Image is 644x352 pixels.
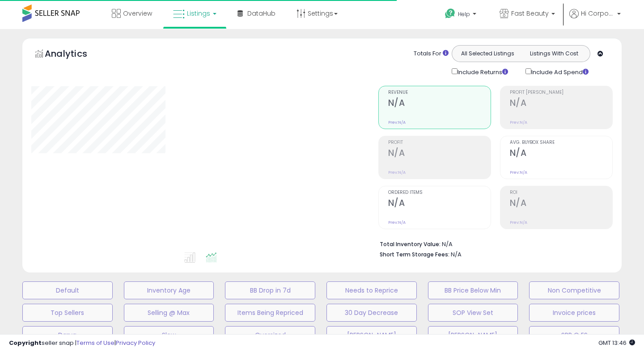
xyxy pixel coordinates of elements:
[388,140,491,145] span: Profit
[428,281,518,299] button: BB Price Below Min
[569,9,621,29] a: Hi Corporate
[598,339,635,347] span: 2025-09-9 13:46 GMT
[380,240,441,248] b: Total Inventory Value:
[326,304,417,322] button: 30 Day Decrease
[225,281,315,299] button: BB Drop in 7d
[388,98,491,110] h2: N/A
[247,9,275,18] span: DataHub
[116,339,155,347] a: Privacy Policy
[124,326,214,344] button: Slow
[225,326,315,344] button: Oversized
[451,250,462,259] span: N/A
[388,190,491,195] span: Ordered Items
[445,8,456,19] i: Get Help
[388,90,491,95] span: Revenue
[22,326,113,344] button: Darya
[326,326,417,344] button: [PERSON_NAME]
[521,48,587,59] button: Listings With Cost
[519,67,603,77] div: Include Ad Spend
[380,238,606,249] li: N/A
[529,281,619,299] button: Non Competitive
[124,304,214,322] button: Selling @ Max
[22,304,113,322] button: Top Sellers
[510,198,612,210] h2: N/A
[510,190,612,195] span: ROI
[388,148,491,160] h2: N/A
[22,281,113,299] button: Default
[225,304,315,322] button: Items Being Repriced
[510,98,612,110] h2: N/A
[124,281,214,299] button: Inventory Age
[510,170,527,175] small: Prev: N/A
[76,339,114,347] a: Terms of Use
[510,148,612,160] h2: N/A
[529,304,619,322] button: Invoice prices
[326,281,417,299] button: Needs to Reprice
[388,170,406,175] small: Prev: N/A
[510,90,612,95] span: Profit [PERSON_NAME]
[45,47,105,62] h5: Analytics
[428,326,518,344] button: [PERSON_NAME]
[388,220,406,225] small: Prev: N/A
[187,9,210,18] span: Listings
[511,9,549,18] span: Fast Beauty
[445,67,519,77] div: Include Returns
[529,326,619,344] button: SPP Q ES
[438,1,485,29] a: Help
[388,198,491,210] h2: N/A
[9,339,155,348] div: seller snap | |
[510,220,527,225] small: Prev: N/A
[510,140,612,145] span: Avg. Buybox Share
[454,48,521,59] button: All Selected Listings
[9,339,42,347] strong: Copyright
[123,9,152,18] span: Overview
[510,120,527,125] small: Prev: N/A
[581,9,614,18] span: Hi Corporate
[458,10,470,18] span: Help
[414,50,449,58] div: Totals For
[428,304,518,322] button: SOP View Set
[388,120,406,125] small: Prev: N/A
[380,251,449,258] b: Short Term Storage Fees:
